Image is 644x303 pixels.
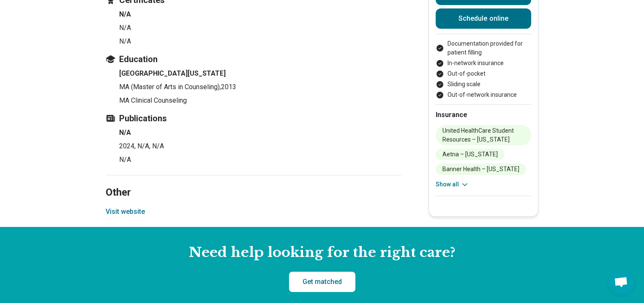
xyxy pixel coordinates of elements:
[119,128,401,138] h4: N/A
[436,125,531,145] li: United HealthCare Student Resources – [US_STATE]
[289,272,355,292] a: Get matched
[119,82,401,92] p: MA (Master of Arts in Counseling) , 2013
[436,149,505,160] li: Aetna – [US_STATE]
[119,155,401,165] p: N/A
[106,207,145,217] button: Visit website
[119,68,401,79] h4: [GEOGRAPHIC_DATA][US_STATE]
[119,141,401,151] p: 2024, N/A, N/A
[436,69,531,78] li: Out-of-pocket
[119,96,401,106] p: MA Clinical Counseling
[436,90,531,99] li: Out-of-network insurance
[436,80,531,89] li: Sliding scale
[436,164,526,175] li: Banner Health – [US_STATE]
[119,23,401,33] p: N/A
[106,112,401,124] h3: Publications
[7,244,637,262] h2: Need help looking for the right care?
[436,8,531,29] a: Schedule online
[609,269,634,295] div: Open chat
[106,165,401,200] h2: Other
[436,110,531,120] h2: Insurance
[436,39,531,57] li: Documentation provided for patient filling
[119,9,401,19] h4: N/A
[436,59,531,68] li: In-network insurance
[119,36,401,46] p: N/A
[436,39,531,99] ul: Payment options
[436,180,469,189] button: Show all
[106,53,401,65] h3: Education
